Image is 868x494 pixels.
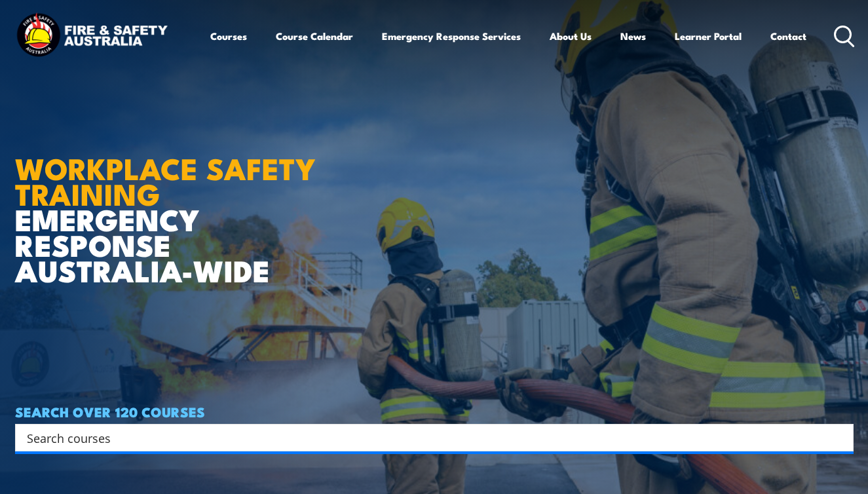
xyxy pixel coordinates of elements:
strong: WORKPLACE SAFETY TRAINING [15,145,316,216]
h1: EMERGENCY RESPONSE AUSTRALIA-WIDE [15,122,335,283]
a: Emergency Response Services [382,20,521,52]
form: Search form [29,428,827,447]
a: Contact [770,20,806,52]
a: About Us [550,20,592,52]
h4: SEARCH OVER 120 COURSES [15,404,854,419]
a: News [620,20,646,52]
a: Course Calendar [276,20,353,52]
button: Search magnifier button [831,428,849,447]
input: Search input [27,428,825,447]
a: Courses [210,20,247,52]
a: Learner Portal [675,20,742,52]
